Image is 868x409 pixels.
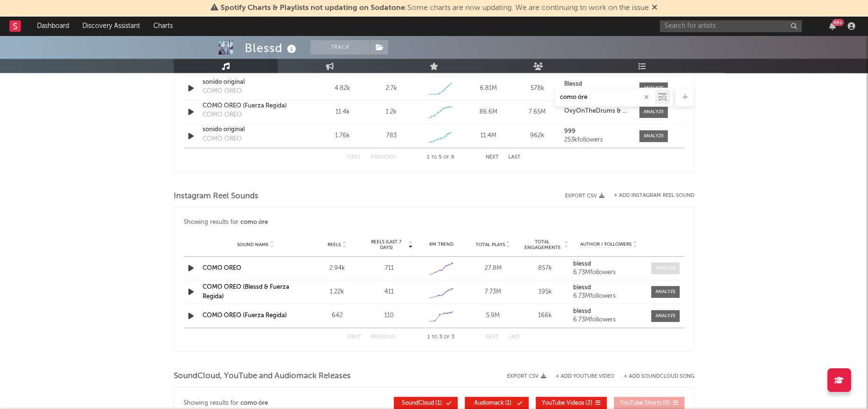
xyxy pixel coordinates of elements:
[174,371,351,382] span: SoundCloud, YouTube and Audiomack Releases
[469,264,517,273] div: 27.8M
[203,134,242,144] div: COMO OREO
[614,374,694,379] button: + Add SoundCloud Song
[471,400,514,406] span: ( 1 )
[522,264,569,273] div: 857k
[573,261,644,267] a: blessd
[522,311,569,320] div: 166k
[386,131,396,141] div: 783
[620,400,661,406] span: YouTube Shorts
[432,335,437,339] span: to
[203,265,241,271] a: COMO OREO
[573,285,591,291] strong: blessd
[469,311,517,320] div: 5.9M
[467,107,511,117] div: 86.6M
[565,193,604,199] button: Export CSV
[365,287,413,297] div: 411
[564,108,630,115] a: OvyOnTheDrums & Blessd & Fuerza Regida
[486,155,499,160] button: Next
[522,287,569,297] div: 195k
[221,4,649,12] span: : Some charts are now updating. We are continuing to work on the issue
[203,87,242,96] div: COMO OREO
[556,374,614,379] button: + Add YouTube Video
[564,128,630,135] a: 999
[614,193,694,198] button: + Add Instagram Reel Sound
[320,84,364,93] div: 4.82k
[508,335,521,340] button: Last
[580,241,631,248] span: Author / Followers
[508,155,521,160] button: Last
[313,311,361,320] div: 642
[203,110,242,120] div: COMO OREO
[203,312,287,319] a: COMO OREO (Fuerza Regida)
[467,131,511,141] div: 11.4M
[184,217,684,228] div: Showing results for
[515,84,559,93] div: 578k
[564,128,576,134] strong: 999
[573,261,591,267] strong: blessd
[240,398,268,409] div: como óre
[507,373,546,379] button: Export CSV
[573,308,591,314] strong: blessd
[320,131,364,141] div: 1.76k
[476,242,505,248] span: Total Plays
[555,94,655,101] input: Search by song name or URL
[542,400,593,406] span: ( 2 )
[564,81,630,88] a: Blessd
[469,287,517,297] div: 7.73M
[573,308,644,315] a: blessd
[310,40,370,54] button: Track
[76,17,147,36] a: Discovery Assistant
[832,19,844,26] div: 99 +
[174,191,258,202] span: Instagram Reel Sounds
[365,264,413,273] div: 711
[417,241,465,248] div: 6M Trend
[564,81,582,87] strong: Blessd
[474,400,504,406] span: Audiomack
[573,269,644,276] div: 6.73M followers
[237,242,269,248] span: Sound Name
[203,125,301,134] a: sonido original
[313,287,361,297] div: 1.22k
[203,78,301,87] a: sonido original
[365,311,413,320] div: 110
[371,335,396,340] button: Previous
[415,332,467,343] div: 1 3 3
[624,374,694,379] button: + Add SoundCloud Song
[546,374,614,379] div: + Add YouTube Video
[147,17,179,36] a: Charts
[30,17,76,36] a: Dashboard
[221,4,405,12] span: Spotify Charts & Playlists not updating on Sodatone
[402,400,434,406] span: SoundCloud
[573,317,644,323] div: 6.73M followers
[347,335,361,340] button: First
[652,4,657,12] span: Dismiss
[400,400,443,406] span: ( 1 )
[564,137,630,143] div: 253k followers
[328,242,341,248] span: Reels
[203,284,289,300] a: COMO OREO (Blessd & Fuerza Regida)
[385,84,397,93] div: 2.7k
[542,400,584,406] span: YouTube Videos
[620,400,670,406] span: ( 0 )
[573,285,644,291] a: blessd
[515,131,559,141] div: 962k
[313,264,361,273] div: 2.94k
[515,107,559,117] div: 7.65M
[371,155,396,160] button: Previous
[320,107,364,117] div: 11.4k
[365,239,407,250] span: Reels (last 7 days)
[240,217,268,228] div: como óre
[443,155,449,160] span: of
[522,239,563,250] span: Total Engagements
[467,84,511,93] div: 6.81M
[573,293,644,300] div: 6.73M followers
[660,20,802,32] input: Search for artists
[431,155,437,160] span: to
[486,335,499,340] button: Next
[604,193,694,198] div: + Add Instagram Reel Sound
[245,40,299,56] div: Blessd
[386,107,397,117] div: 1.2k
[347,155,361,160] button: First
